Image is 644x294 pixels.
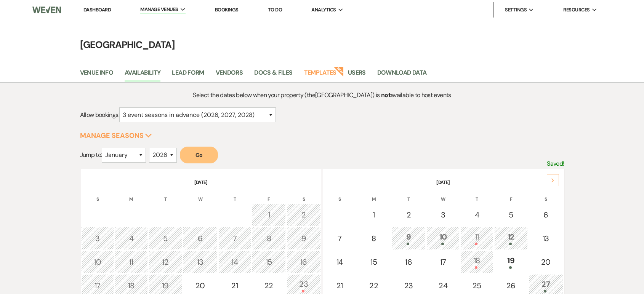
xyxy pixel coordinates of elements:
div: 4 [465,209,489,220]
div: 18 [119,280,144,291]
th: S [529,187,563,203]
span: Settings [505,6,527,14]
div: 19 [498,255,524,269]
div: 11 [465,231,489,245]
th: T [391,187,426,203]
div: 26 [498,280,524,291]
div: 6 [533,209,559,220]
th: M [115,187,148,203]
div: 7 [223,233,247,244]
th: S [323,187,356,203]
a: Templates [304,68,336,82]
th: F [494,187,528,203]
span: Jump to: [80,151,102,159]
button: Manage Seasons [80,132,152,139]
span: Manage Venues [140,6,178,13]
div: 25 [465,280,489,291]
strong: not [381,91,391,99]
a: Bookings [215,6,239,13]
h4: [GEOGRAPHIC_DATA] [48,38,596,51]
div: 17 [85,280,110,291]
div: 13 [187,256,213,268]
th: W [183,187,217,203]
div: 15 [256,256,281,268]
th: S [81,187,114,203]
a: Lead Form [172,68,204,82]
div: 19 [153,280,178,291]
a: To Do [268,6,282,13]
div: 9 [396,231,421,245]
div: 20 [187,280,213,291]
a: Docs & Files [254,68,292,82]
div: 14 [223,256,247,268]
div: 1 [256,209,281,220]
button: Go [180,147,218,163]
a: Users [348,68,366,82]
div: 4 [119,233,144,244]
div: 24 [431,280,455,291]
div: 10 [431,231,455,245]
div: 3 [431,209,455,220]
div: 8 [361,233,386,244]
div: 7 [327,233,352,244]
div: 3 [85,233,110,244]
th: F [252,187,285,203]
a: Dashboard [83,6,111,13]
div: 12 [153,256,178,268]
a: Availability [125,68,160,82]
div: 27 [533,278,559,292]
div: 17 [431,256,455,268]
div: 16 [291,256,317,268]
div: 21 [327,280,352,291]
div: 5 [498,209,524,220]
th: [DATE] [81,170,321,186]
div: 23 [396,280,421,291]
div: 8 [256,233,281,244]
th: M [357,187,391,203]
div: 10 [85,256,110,268]
a: Venue Info [80,68,114,82]
div: 1 [361,209,386,220]
div: 22 [361,280,386,291]
div: 2 [396,209,421,220]
img: Weven Logo [32,2,61,18]
th: T [218,187,252,203]
div: 13 [533,233,559,244]
div: 9 [291,233,317,244]
div: 15 [361,256,386,268]
div: 6 [187,233,213,244]
div: 18 [465,255,489,269]
p: Select the dates below when your property (the [GEOGRAPHIC_DATA] ) is available to host events [140,90,503,100]
a: Vendors [216,68,243,82]
span: Resources [563,6,590,14]
div: 11 [119,256,144,268]
div: 2 [291,209,317,220]
div: 22 [256,280,281,291]
th: S [287,187,321,203]
strong: New [333,66,344,77]
th: T [149,187,182,203]
div: 14 [327,256,352,268]
th: W [426,187,460,203]
a: Download Data [377,68,427,82]
span: Analytics [311,6,336,14]
div: 12 [498,231,524,245]
span: Allow bookings: [80,111,119,119]
div: 16 [396,256,421,268]
div: 20 [533,256,559,268]
th: T [460,187,493,203]
div: 5 [153,233,178,244]
div: 21 [223,280,247,291]
p: Saved! [547,159,564,169]
th: [DATE] [323,170,563,186]
div: 23 [291,278,317,292]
